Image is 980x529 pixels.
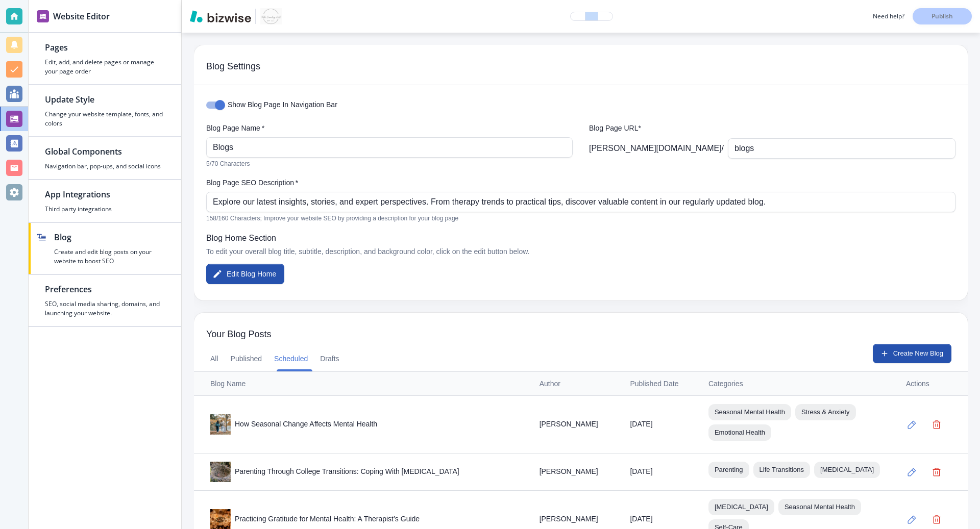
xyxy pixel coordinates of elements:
div: Actions [906,380,960,387]
h2: Pages [45,41,165,54]
div: How Seasonal Change Affects Mental Health [210,414,523,435]
td: [DATE] [622,454,700,491]
button: PreferencesSEO, social media sharing, domains, and launching your website. [29,275,181,326]
button: BlogCreate and edit blog posts on your website to boost SEO [29,223,181,274]
button: Edit Blog Home [206,264,284,284]
img: 12ea671c9bc37b346dafe40acc899422.webp [210,414,231,435]
button: Published [231,347,262,371]
img: Bizwise Logo [190,10,251,22]
h4: Edit, add, and delete pages or manage your page order [45,58,165,76]
td: [DATE] [622,396,700,454]
div: Parenting Through College Transitions: Coping With [MEDICAL_DATA] [210,462,523,482]
p: [PERSON_NAME][DOMAIN_NAME] / [589,142,724,155]
span: Blog Settings [206,61,955,72]
p: To edit your overall blog title, subtitle, description, and background color, click on the edit b... [206,246,955,258]
span: Seasonal Mental Health [778,502,861,512]
span: Seasonal Mental Health [708,407,791,417]
h4: Third party integrations [45,205,165,214]
span: Parenting [708,465,749,475]
h4: Navigation bar, pop-ups, and social icons [45,162,165,171]
button: Create New Blog [873,344,951,363]
h4: SEO, social media sharing, domains, and launching your website. [45,299,165,318]
button: Scheduled [274,347,308,371]
th: Published Date [622,372,700,396]
p: 158/160 Characters; Improve your website SEO by providing a description for your blog page [206,214,948,224]
label: Blog Page SEO Description [206,178,955,188]
span: Stress & Anxiety [795,407,856,417]
button: Global ComponentsNavigation bar, pop-ups, and social icons [29,137,181,179]
img: editor icon [37,10,49,22]
td: [PERSON_NAME] [531,454,622,491]
span: [MEDICAL_DATA] [708,502,774,512]
h2: Preferences [45,283,165,295]
span: Emotional Health [708,427,771,438]
img: 9d7da1c50aa9ffcb2c9772afa81ec54b.webp [210,462,231,482]
h2: Blog [54,231,165,243]
p: Blog Home Section [206,232,955,244]
th: Author [531,372,622,396]
span: [MEDICAL_DATA] [814,465,880,475]
h2: Global Components [45,145,165,158]
h3: Need help? [873,12,904,21]
button: Update StyleChange your website template, fonts, and colors [29,85,181,136]
td: [PERSON_NAME] [531,396,622,454]
button: Drafts [320,347,339,371]
h2: App Integrations [45,188,165,200]
button: All [210,347,218,371]
label: Blog Page Name [206,123,573,133]
h2: Update Style [45,93,165,106]
img: Your Logo [260,8,282,24]
p: 5/70 Characters [206,159,566,169]
th: Categories [700,372,894,396]
span: Show Blog Page In Navigation Bar [228,99,337,111]
button: PagesEdit, add, and delete pages or manage your page order [29,33,181,84]
h2: Website Editor [53,10,110,22]
h4: Create and edit blog posts on your website to boost SEO [54,247,165,266]
span: Life Transitions [753,465,810,475]
div: Blog Name [210,380,523,387]
p: Blog Page URL* [589,123,955,134]
h4: Change your website template, fonts, and colors [45,110,165,128]
span: Your Blog Posts [206,329,955,340]
button: App IntegrationsThird party integrations [29,180,181,222]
